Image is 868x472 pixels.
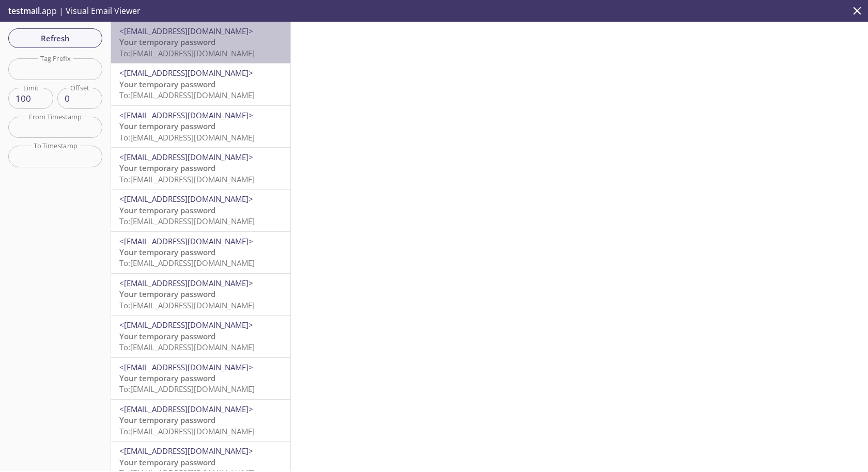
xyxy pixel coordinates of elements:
span: testmail [8,5,40,17]
div: <[EMAIL_ADDRESS][DOMAIN_NAME]>Your temporary passwordTo:[EMAIL_ADDRESS][DOMAIN_NAME] [111,106,290,147]
div: <[EMAIL_ADDRESS][DOMAIN_NAME]>Your temporary passwordTo:[EMAIL_ADDRESS][DOMAIN_NAME] [111,316,290,357]
span: To: [EMAIL_ADDRESS][DOMAIN_NAME] [119,426,255,436]
span: Your temporary password [119,457,215,467]
span: Your temporary password [119,121,215,131]
span: Your temporary password [119,331,215,341]
span: <[EMAIL_ADDRESS][DOMAIN_NAME]> [119,26,253,36]
span: To: [EMAIL_ADDRESS][DOMAIN_NAME] [119,216,255,226]
span: <[EMAIL_ADDRESS][DOMAIN_NAME]> [119,362,253,372]
div: <[EMAIL_ADDRESS][DOMAIN_NAME]>Your temporary passwordTo:[EMAIL_ADDRESS][DOMAIN_NAME] [111,358,290,399]
span: To: [EMAIL_ADDRESS][DOMAIN_NAME] [119,174,255,184]
button: Refresh [8,28,102,48]
span: <[EMAIL_ADDRESS][DOMAIN_NAME]> [119,110,253,120]
span: To: [EMAIL_ADDRESS][DOMAIN_NAME] [119,300,255,310]
span: To: [EMAIL_ADDRESS][DOMAIN_NAME] [119,342,255,352]
span: <[EMAIL_ADDRESS][DOMAIN_NAME]> [119,320,253,330]
div: <[EMAIL_ADDRESS][DOMAIN_NAME]>Your temporary passwordTo:[EMAIL_ADDRESS][DOMAIN_NAME] [111,400,290,441]
span: To: [EMAIL_ADDRESS][DOMAIN_NAME] [119,48,255,58]
div: <[EMAIL_ADDRESS][DOMAIN_NAME]>Your temporary passwordTo:[EMAIL_ADDRESS][DOMAIN_NAME] [111,22,290,63]
span: Your temporary password [119,205,215,215]
div: <[EMAIL_ADDRESS][DOMAIN_NAME]>Your temporary passwordTo:[EMAIL_ADDRESS][DOMAIN_NAME] [111,232,290,273]
div: <[EMAIL_ADDRESS][DOMAIN_NAME]>Your temporary passwordTo:[EMAIL_ADDRESS][DOMAIN_NAME] [111,148,290,189]
span: <[EMAIL_ADDRESS][DOMAIN_NAME]> [119,278,253,288]
span: To: [EMAIL_ADDRESS][DOMAIN_NAME] [119,258,255,268]
span: <[EMAIL_ADDRESS][DOMAIN_NAME]> [119,404,253,414]
div: <[EMAIL_ADDRESS][DOMAIN_NAME]>Your temporary passwordTo:[EMAIL_ADDRESS][DOMAIN_NAME] [111,274,290,315]
span: Your temporary password [119,247,215,257]
span: To: [EMAIL_ADDRESS][DOMAIN_NAME] [119,132,255,143]
span: Refresh [17,32,94,45]
span: To: [EMAIL_ADDRESS][DOMAIN_NAME] [119,90,255,100]
span: Your temporary password [119,289,215,299]
span: Your temporary password [119,415,215,425]
span: <[EMAIL_ADDRESS][DOMAIN_NAME]> [119,68,253,78]
span: Your temporary password [119,79,215,89]
div: <[EMAIL_ADDRESS][DOMAIN_NAME]>Your temporary passwordTo:[EMAIL_ADDRESS][DOMAIN_NAME] [111,64,290,105]
span: Your temporary password [119,163,215,173]
div: <[EMAIL_ADDRESS][DOMAIN_NAME]>Your temporary passwordTo:[EMAIL_ADDRESS][DOMAIN_NAME] [111,190,290,231]
span: <[EMAIL_ADDRESS][DOMAIN_NAME]> [119,152,253,162]
span: Your temporary password [119,37,215,47]
span: Your temporary password [119,373,215,383]
span: To: [EMAIL_ADDRESS][DOMAIN_NAME] [119,384,255,394]
span: <[EMAIL_ADDRESS][DOMAIN_NAME]> [119,446,253,456]
span: <[EMAIL_ADDRESS][DOMAIN_NAME]> [119,236,253,246]
span: <[EMAIL_ADDRESS][DOMAIN_NAME]> [119,194,253,204]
